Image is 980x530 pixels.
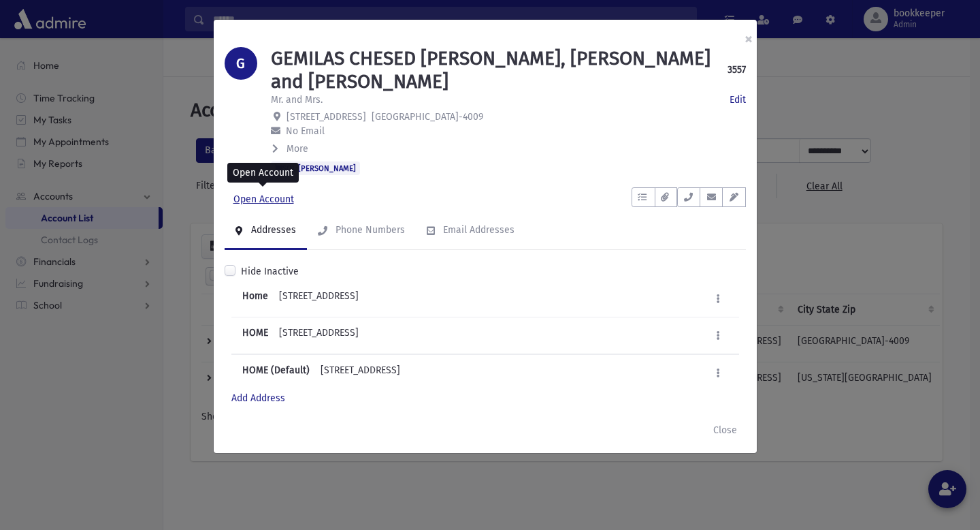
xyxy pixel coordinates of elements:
[287,111,366,123] span: [STREET_ADDRESS]
[440,224,514,236] div: Email Addresses
[728,63,746,77] strong: 3557
[241,264,299,279] label: Hide Inactive
[242,363,310,383] b: HOME (Default)
[271,47,728,93] h1: GEMILAS CHESED [PERSON_NAME], [PERSON_NAME] and [PERSON_NAME]
[231,392,285,404] a: Add Address
[248,224,296,236] div: Addresses
[225,47,257,80] div: G
[286,125,325,137] span: No Email
[372,111,483,123] span: [GEOGRAPHIC_DATA]-4009
[279,326,359,345] div: [STREET_ADDRESS]
[279,289,359,309] div: [STREET_ADDRESS]
[242,289,268,309] b: Home
[730,93,746,107] a: Edit
[734,20,764,58] button: ×
[271,142,310,156] button: More
[271,93,323,107] p: Mr. and Mrs.
[307,212,416,250] a: Phone Numbers
[333,224,405,236] div: Phone Numbers
[416,212,525,250] a: Email Addresses
[321,363,400,383] div: [STREET_ADDRESS]
[242,326,268,345] b: HOME
[271,161,360,175] span: SOL:[PERSON_NAME]
[227,163,299,183] div: Open Account
[287,143,308,155] span: More
[225,212,307,250] a: Addresses
[225,187,303,212] a: Open Account
[704,418,746,442] button: Close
